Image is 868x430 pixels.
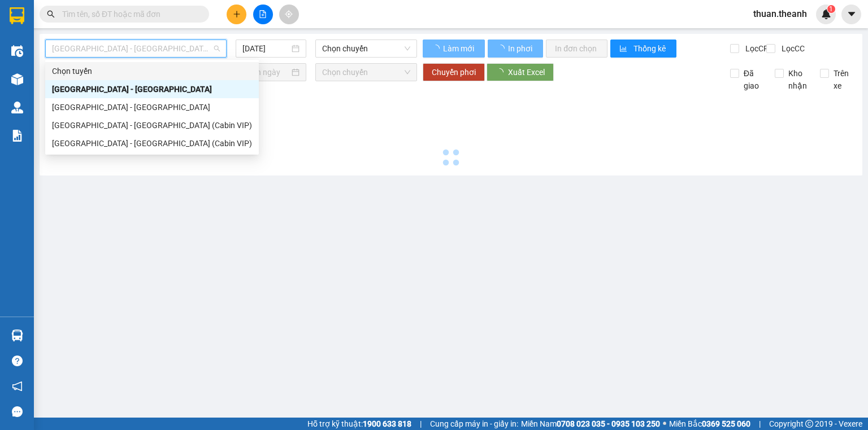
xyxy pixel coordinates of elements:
span: Đã giao [739,67,767,92]
span: aim [285,10,293,18]
div: Chọn tuyến [52,65,252,77]
span: question-circle [12,356,23,366]
div: [GEOGRAPHIC_DATA] - [GEOGRAPHIC_DATA] [52,83,252,95]
input: Chọn ngày [242,66,289,78]
span: Lọc CR [741,42,770,55]
button: Xuất Excel [487,63,554,81]
strong: 0369 525 060 [702,419,750,428]
span: plus [233,10,241,18]
span: Chọn chuyến [322,64,411,81]
button: file-add [253,5,273,24]
span: Cung cấp máy in - giấy in: [430,418,518,430]
span: caret-down [847,9,857,19]
span: Miền Bắc [669,418,750,430]
div: [GEOGRAPHIC_DATA] - [GEOGRAPHIC_DATA] (Cabin VIP) [52,137,252,150]
span: | [759,418,761,430]
span: loading [432,45,441,52]
span: Hỗ trợ kỹ thuật: [307,418,411,430]
span: message [12,406,23,417]
button: In phơi [488,40,543,58]
button: Làm mới [423,40,485,58]
img: warehouse-icon [11,73,23,85]
button: bar-chartThống kê [610,40,676,58]
span: notification [12,381,23,392]
span: thuan.theanh [744,7,816,21]
button: plus [227,5,246,24]
span: Hà Nội - Lai Châu [52,40,220,57]
span: Trên xe [829,67,857,92]
input: 14/09/2025 [242,42,289,55]
img: warehouse-icon [11,45,23,57]
div: Hà Nội - Lai Châu [45,80,259,98]
span: search [47,10,55,18]
img: solution-icon [11,130,23,142]
span: ⚪️ [663,422,666,426]
span: loading [497,45,506,52]
span: Kho nhận [784,67,811,92]
span: In phơi [508,42,534,55]
span: Làm mới [443,42,476,55]
span: | [420,418,422,430]
div: Lai Châu - Hà Nội [45,98,259,116]
img: warehouse-icon [11,102,23,113]
sup: 1 [827,5,835,13]
span: 1 [829,5,833,13]
span: file-add [259,10,267,18]
img: warehouse-icon [11,330,23,341]
div: Chọn tuyến [45,62,259,80]
button: Chuyển phơi [423,63,485,81]
span: bar-chart [619,45,629,54]
div: [GEOGRAPHIC_DATA] - [GEOGRAPHIC_DATA] [52,101,252,113]
div: Lai Châu - Hà Nội (Cabin VIP) [45,134,259,152]
strong: 1900 633 818 [363,419,411,428]
strong: 0708 023 035 - 0935 103 250 [557,419,660,428]
span: Lọc CC [777,42,806,55]
span: Chọn chuyến [322,40,411,57]
img: icon-new-feature [821,9,831,19]
div: [GEOGRAPHIC_DATA] - [GEOGRAPHIC_DATA] (Cabin VIP) [52,119,252,131]
div: Hà Nội - Lai Châu (Cabin VIP) [45,116,259,134]
img: logo-vxr [10,7,24,24]
button: aim [279,5,299,24]
span: Miền Nam [521,418,660,430]
button: In đơn chọn [546,40,607,58]
span: copyright [805,420,813,428]
button: caret-down [841,5,861,24]
input: Tìm tên, số ĐT hoặc mã đơn [62,8,196,20]
span: Thống kê [633,42,667,55]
